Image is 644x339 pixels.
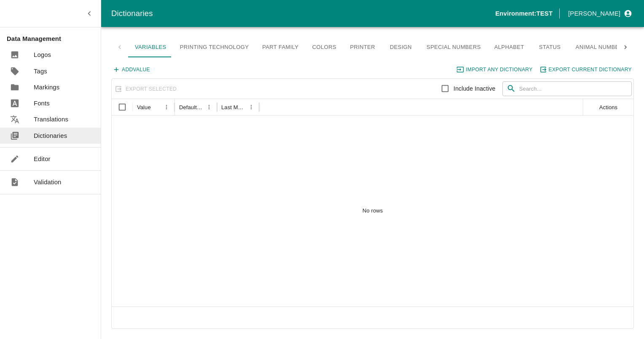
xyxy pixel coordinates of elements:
p: Environment: TEST [495,9,553,18]
a: Special numbers [420,37,488,57]
a: Colors [305,37,343,57]
a: Part Family [255,37,305,57]
p: Markings [34,83,59,92]
a: Design [382,37,420,57]
a: Printer [343,37,382,57]
p: Validation [34,178,62,187]
button: profile [565,6,634,21]
p: Tags [34,67,47,76]
p: Include Inactive [453,84,495,93]
div: Actions [599,104,617,110]
p: Fonts [34,99,50,108]
a: Status [531,37,569,57]
button: export [538,64,634,75]
input: Search... [519,81,632,97]
p: Translations [34,115,68,124]
p: Dictionaries [34,131,67,140]
p: Editor [34,154,51,164]
div: Dictionaries [111,7,495,20]
p: Logos [34,50,51,59]
a: Alphabet [488,37,531,57]
button: import [455,64,535,75]
div: Value [137,104,151,110]
div: Last Modified [221,104,246,110]
p: Data Management [7,34,101,43]
button: Default value column menu [204,102,215,113]
button: AddValue [111,64,152,75]
a: Printing Technology [173,37,256,57]
a: Variables [128,37,173,57]
p: [PERSON_NAME] [568,9,620,18]
button: Value column menu [161,102,172,113]
button: Last Modified column menu [246,102,257,113]
div: Default value [179,104,204,110]
div: No rows [112,116,633,307]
